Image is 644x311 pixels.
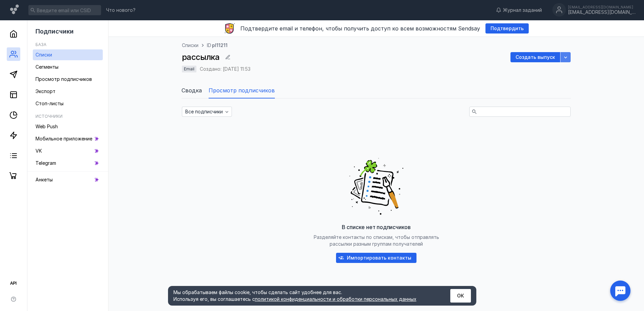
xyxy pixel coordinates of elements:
div: Мы обрабатываем файлы cookie, чтобы сделать сайт удобнее для вас. Используя его, вы соглашаетесь c [173,289,434,303]
a: Web Push [33,121,103,132]
a: Что нового? [103,8,139,13]
span: Подписчики [35,28,74,35]
a: Экспорт [33,86,103,97]
a: Стоп-листы [33,98,103,109]
span: В списке нет подписчиков [342,224,411,230]
a: Анкеты [33,174,103,185]
a: VK [33,146,103,156]
span: Все подписчики [185,109,223,115]
span: Просмотр подписчиков [35,76,92,82]
button: ОК [450,289,471,303]
button: Создать выпуск [510,52,560,62]
span: Подтвердить [491,26,524,31]
button: Подтвердить [485,23,529,34]
span: Создать выпуск [516,54,555,60]
h5: Источники [35,114,63,119]
span: Что нового? [106,8,136,13]
a: Мобильное приложение [33,133,103,144]
span: VK [35,148,42,154]
span: Просмотр подписчиков [209,86,275,94]
span: Журнал заданий [503,7,542,14]
span: Telegram [35,160,56,166]
span: Стоп-листы [35,101,64,106]
span: pl11211 [212,42,228,49]
span: Подтвердите email и телефон, чтобы получить доступ ко всем возможностям Sendsay [240,25,480,32]
a: Списки [33,49,103,60]
span: Мобильное приложение [35,136,92,141]
a: Telegram [33,158,103,169]
div: [EMAIL_ADDRESS][DOMAIN_NAME] [568,5,636,9]
a: Сегменты [33,62,103,72]
span: Сводка [182,86,202,94]
span: Разделяйте контакты по спискам, чтобы отправлять рассылки разным группам получателей [314,234,439,247]
span: Экспорт [35,88,55,94]
a: Журнал заданий [493,7,545,14]
div: [EMAIL_ADDRESS][DOMAIN_NAME] [568,9,636,15]
span: Email [184,66,194,71]
a: Просмотр подписчиков [33,74,103,85]
input: Введите email или CSID [28,5,101,15]
h5: База [35,42,46,47]
span: Анкеты [35,177,53,182]
span: Web Push [35,124,58,129]
div: Создано: [DATE] 11:53 [200,67,251,71]
span: Списки [35,52,52,58]
span: Импортировать контакты [347,255,411,261]
button: Все подписчики [182,107,232,117]
span: Сегменты [35,64,58,70]
a: Импортировать контакты [336,253,416,263]
a: Списки [182,42,198,49]
a: политикой конфиденциальности и обработки персональных данных [255,296,416,302]
span: рассылка [182,52,219,62]
span: ID [207,42,211,48]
